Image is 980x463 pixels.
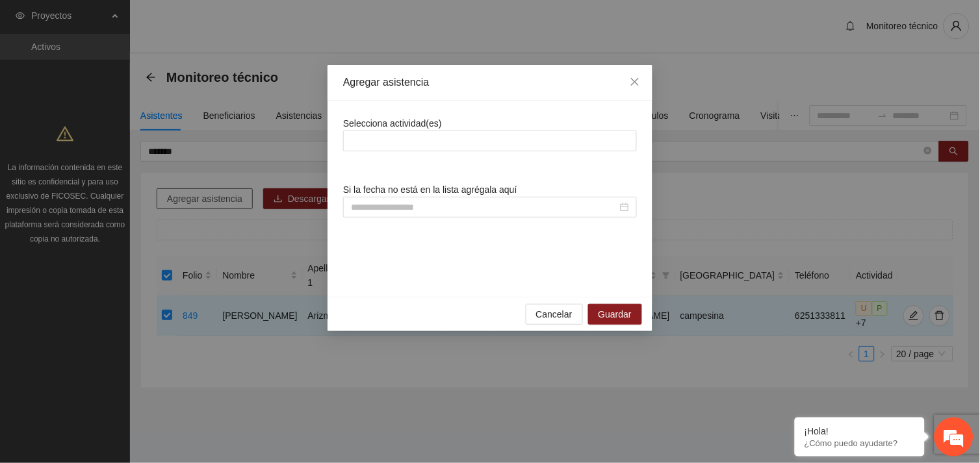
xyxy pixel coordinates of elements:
div: ¡Hola! [805,426,915,436]
span: Guardar [599,307,632,321]
span: close [630,77,640,87]
div: Minimizar ventana de chat en vivo [213,6,244,38]
div: Chatee con nosotros ahora [68,66,218,83]
span: Estamos en línea. [75,155,179,286]
textarea: Escriba su mensaje y pulse “Intro” [6,318,248,363]
span: Si la fecha no está en la lista agrégala aquí [343,184,517,195]
div: Agregar asistencia [343,75,637,90]
p: ¿Cómo puedo ayudarte? [805,438,915,448]
span: Cancelar [536,307,573,321]
span: Selecciona actividad(es) [343,118,442,129]
button: Close [617,65,652,100]
button: Guardar [588,304,642,325]
button: Cancelar [526,304,583,325]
